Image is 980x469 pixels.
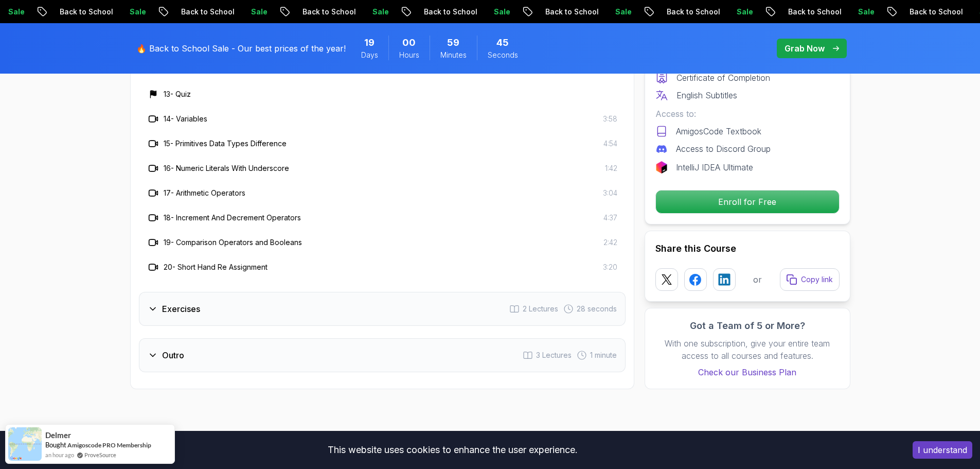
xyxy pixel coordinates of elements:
span: 45 Seconds [496,36,509,50]
h3: 15 - Primitives Data Types Difference [164,138,287,149]
p: Back to School [657,7,727,17]
p: Sale [727,7,760,17]
h3: 16 - Numeric Literals With Underscore [164,163,289,173]
p: Grab Now [785,42,825,55]
span: 3:20 [603,262,617,272]
p: Sale [849,7,882,17]
h2: Share this Course [655,241,840,256]
p: Copy link [801,274,833,285]
a: Check our Business Plan [655,366,840,378]
p: Sale [606,7,639,17]
a: ProveSource [84,450,116,459]
p: Access to: [655,108,840,120]
button: Accept cookies [913,441,972,459]
span: 4:54 [603,138,617,149]
h3: Outro [162,349,184,361]
p: Enroll for Free [656,190,839,213]
span: 1 minute [590,350,617,360]
span: 2 Lectures [523,304,558,314]
p: Sale [242,7,275,17]
h3: Got a Team of 5 or More? [655,319,840,333]
button: Copy link [780,268,840,291]
span: 3:04 [603,188,617,198]
p: Back to School [415,7,485,17]
img: jetbrains logo [655,161,668,173]
span: 4:37 [603,213,617,223]
span: Bought [45,441,66,449]
a: Amigoscode PRO Membership [67,441,151,449]
button: Exercises2 Lectures 28 seconds [139,292,626,326]
p: Sale [485,7,518,17]
p: Back to School [779,7,849,17]
p: Sale [120,7,153,17]
p: Back to School [172,7,242,17]
h3: 19 - Comparison Operators and Booleans [164,237,302,248]
p: Back to School [50,7,120,17]
p: or [753,273,762,286]
span: 59 Minutes [447,36,459,50]
span: 0 Hours [402,36,416,50]
span: an hour ago [45,450,74,459]
div: This website uses cookies to enhance the user experience. [8,439,897,461]
span: 3 Lectures [536,350,572,360]
img: provesource social proof notification image [8,427,42,461]
h3: Exercises [162,303,200,315]
span: Days [361,50,378,60]
span: 2:42 [603,237,617,248]
p: Back to School [536,7,606,17]
p: Certificate of Completion [676,72,770,84]
p: Back to School [293,7,363,17]
h3: 18 - Increment And Decrement Operators [164,213,301,223]
span: 19 Days [364,36,375,50]
span: 1:42 [605,163,617,173]
button: Enroll for Free [655,190,840,214]
h3: 14 - Variables [164,114,207,124]
h3: 13 - Quiz [164,89,191,99]
span: Seconds [488,50,518,60]
p: Back to School [900,7,970,17]
button: Outro3 Lectures 1 minute [139,338,626,372]
h3: 20 - Short Hand Re Assignment [164,262,268,272]
p: English Subtitles [676,89,737,101]
p: With one subscription, give your entire team access to all courses and features. [655,337,840,362]
span: Delmer [45,431,71,440]
p: 🔥 Back to School Sale - Our best prices of the year! [136,42,346,55]
h3: 17 - Arithmetic Operators [164,188,245,198]
span: Hours [399,50,419,60]
p: AmigosCode Textbook [676,125,761,137]
span: 28 seconds [577,304,617,314]
span: Minutes [440,50,467,60]
p: IntelliJ IDEA Ultimate [676,161,753,173]
p: Access to Discord Group [676,143,771,155]
span: 3:58 [603,114,617,124]
p: Sale [363,7,396,17]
